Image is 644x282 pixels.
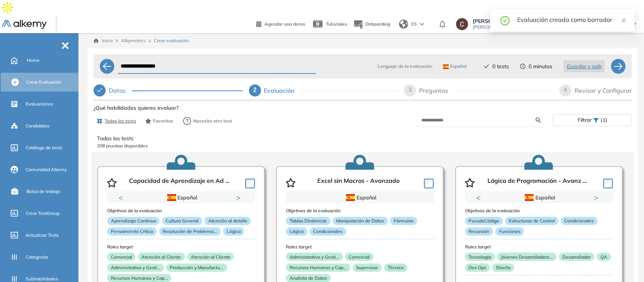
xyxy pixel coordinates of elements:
[495,227,524,236] p: Funciones
[420,23,424,26] img: arrow
[256,19,305,28] a: Agendar una demo
[286,264,350,272] p: Recursos Humanos y Cap...
[138,253,185,261] p: Atención al Cliente
[94,115,139,127] button: Todos los tests
[353,16,390,32] button: Onboarding
[97,135,629,143] p: Todos los tests
[107,264,164,272] p: Administrativo y Gesti...
[488,177,587,189] p: Lógica de Programación - Avanz ...
[153,118,174,124] span: Favoritos
[286,253,343,261] p: Administrativo y Gesti...
[473,18,624,24] span: [PERSON_NAME]
[154,37,189,44] span: Crear evaluación
[597,253,611,261] p: QA
[204,217,251,225] p: Atención al detalle
[384,264,407,272] p: Técnico
[172,204,181,205] button: 1
[142,115,177,127] button: Favoritos
[520,64,526,69] span: clock-circle
[542,204,548,205] button: 2
[564,60,605,72] button: Guardar y salir
[26,79,61,86] span: Crear Evaluación
[26,232,59,239] span: Actualizar Tests
[118,194,126,201] button: Previous
[184,204,190,205] button: 2
[107,253,135,261] p: Comercial
[311,14,347,34] a: Tutoriales
[2,20,47,29] img: Logo
[159,227,221,236] p: Resolución de Problema...
[109,84,132,97] div: Datos
[105,118,136,124] span: Todos los tests
[26,188,60,195] span: Bolsa de trabajo
[134,193,229,202] div: Español
[107,217,160,225] p: Aprendizaje Continuo
[166,264,227,272] p: Producción y Manufactu...
[26,144,62,151] span: Catálogo de tests
[465,217,503,225] p: PseudoCódigo
[26,210,60,217] span: Crear TestGroup
[167,194,176,201] img: ESP
[286,244,434,250] h3: Roles target
[497,253,556,261] p: Jóvenes Desarrolladore...
[529,63,552,70] span: 0 minutos
[564,87,567,93] span: 4
[193,118,232,124] span: Necesito otro test
[326,21,347,27] span: Tutoriales
[365,21,390,27] span: Onboarding
[621,18,627,23] span: close
[575,84,632,97] div: Revisar y Configurar
[94,104,178,112] span: ¿Qué habilidades quieres evaluar?
[94,84,243,97] div: Datos
[390,217,417,225] p: Fórmulas
[345,253,373,261] p: Comercial
[310,227,346,236] p: Condicionales
[121,38,146,43] span: Alkymetrics
[333,217,388,225] p: Manipulación de Datos
[107,208,255,213] h3: Objetivos de la evaluación
[594,194,602,201] button: Next
[26,254,48,261] span: Categorías
[505,217,558,225] p: Estructuras de Control
[187,253,234,261] p: Atención al Cliente
[559,84,632,97] div: 4Revisar y Configurar
[27,57,40,64] span: Home
[26,166,67,173] span: Comunidad Alkemy
[97,143,629,149] p: 208 pruebas disponibles
[286,227,307,236] p: Lógica
[97,87,103,93] span: check
[517,15,626,24] div: Evaluación creada como borrador
[94,37,113,44] a: Inicio
[561,217,598,225] p: Condicionales
[465,208,613,213] h3: Objetivos de la evaluación
[443,63,467,69] span: Español
[253,87,257,93] span: 2
[107,244,255,250] h3: Roles target
[559,253,595,261] p: Desarrollador
[129,177,230,189] p: Capacidad de Aprendizaje en Ad ...
[162,217,202,225] p: Cultura General
[249,84,398,97] div: 2Evaluación
[465,244,613,250] h3: Roles target
[378,63,432,70] span: Lenguaje de la evaluación
[286,208,434,213] h3: Objetivos de la evaluación
[530,204,539,205] button: 1
[492,264,514,272] p: Diseño
[180,113,235,129] button: Necesito otro test
[317,177,400,189] p: Excel sin Macros - Avanzado
[409,87,412,93] span: 3
[443,64,449,69] img: ESP
[476,194,484,201] button: Previous
[223,227,244,236] p: Lógica
[286,217,330,225] p: Tablas Dinámicas
[404,84,553,97] div: 3Preguntas
[353,264,382,272] p: Supervisor
[567,62,602,70] span: Guardar y salir
[264,84,301,97] div: Evaluación
[313,193,407,202] div: Español
[484,64,489,69] span: check
[501,15,510,25] span: check-circle
[26,123,49,129] span: Candidatos
[411,21,417,28] span: ES
[525,194,534,201] img: ESP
